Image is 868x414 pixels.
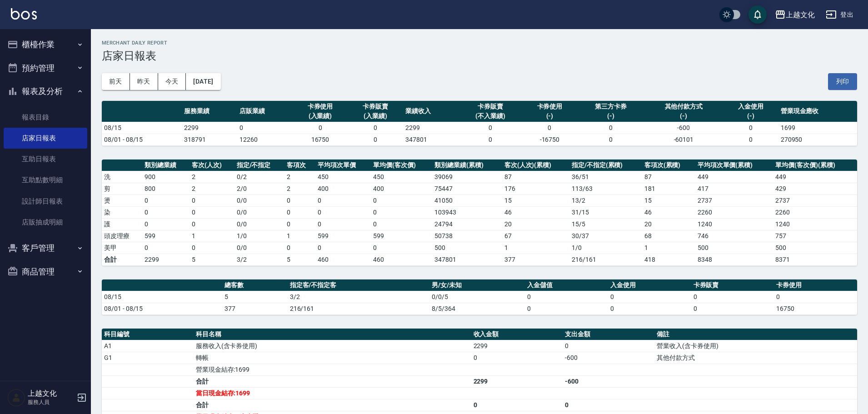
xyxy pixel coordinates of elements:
[642,171,695,183] td: 87
[371,206,432,218] td: 0
[7,389,25,407] img: Person
[102,40,857,46] h2: Merchant Daily Report
[471,399,563,411] td: 0
[4,149,87,170] a: 互助日報表
[563,340,654,352] td: 0
[774,303,857,314] td: 16750
[142,242,190,254] td: 0
[102,50,857,62] h3: 店家日報表
[525,291,608,303] td: 0
[563,399,654,411] td: 0
[190,254,234,265] td: 5
[194,340,471,352] td: 服務收入(含卡券使用)
[459,122,522,134] td: 0
[569,242,642,254] td: 1 / 0
[725,111,776,121] div: (-)
[608,291,691,303] td: 0
[525,303,608,314] td: 0
[350,102,401,111] div: 卡券販賣
[822,6,857,23] button: 登出
[524,111,575,121] div: (-)
[429,291,525,303] td: 0/0/5
[432,230,502,242] td: 50738
[102,279,857,315] table: a dense table
[4,212,87,233] a: 店販抽成明細
[190,242,234,254] td: 0
[284,206,315,218] td: 0
[569,230,642,242] td: 30 / 37
[642,254,695,265] td: 418
[194,364,471,375] td: 營業現金結存:1699
[642,183,695,195] td: 181
[471,329,563,340] th: 收入金額
[4,191,87,212] a: 設計師日報表
[222,303,288,314] td: 377
[234,206,285,218] td: 0 / 0
[4,260,87,284] button: 商品管理
[142,195,190,206] td: 0
[773,171,857,183] td: 449
[182,134,237,145] td: 318791
[130,73,158,90] button: 昨天
[461,111,520,121] div: (不入業績)
[28,398,74,406] p: 服務人員
[284,218,315,230] td: 0
[647,111,721,121] div: (-)
[315,171,371,183] td: 450
[774,279,857,291] th: 卡券使用
[102,254,142,265] td: 合計
[432,160,502,171] th: 類別總業績(累積)
[563,352,654,364] td: -600
[773,160,857,171] th: 單均價(客次價)(累積)
[403,122,459,134] td: 2299
[471,375,563,387] td: 2299
[102,183,142,195] td: 剪
[778,122,857,134] td: 1699
[695,242,773,254] td: 500
[102,352,194,364] td: G1
[695,195,773,206] td: 2737
[194,375,471,387] td: 合計
[695,160,773,171] th: 平均項次單價(累積)
[315,183,371,195] td: 400
[295,102,346,111] div: 卡券使用
[432,171,502,183] td: 39069
[190,195,234,206] td: 0
[432,218,502,230] td: 24794
[237,134,293,145] td: 12260
[371,183,432,195] td: 400
[234,171,285,183] td: 0 / 2
[190,171,234,183] td: 2
[194,329,471,340] th: 科目名稱
[403,101,459,122] th: 業績收入
[371,195,432,206] td: 0
[194,387,471,399] td: 當日現金結存:1699
[471,340,563,352] td: 2299
[647,102,721,111] div: 其他付款方式
[502,206,569,218] td: 46
[569,218,642,230] td: 15 / 5
[774,291,857,303] td: 0
[142,160,190,171] th: 類別總業績
[432,183,502,195] td: 75447
[608,303,691,314] td: 0
[284,254,315,265] td: 5
[102,134,182,145] td: 08/01 - 08/15
[502,218,569,230] td: 20
[182,101,237,122] th: 服務業績
[642,206,695,218] td: 46
[695,254,773,265] td: 8348
[654,329,857,340] th: 備註
[569,171,642,183] td: 36 / 51
[234,195,285,206] td: 0 / 0
[695,218,773,230] td: 1240
[142,183,190,195] td: 800
[288,291,430,303] td: 3/2
[644,134,723,145] td: -60101
[371,230,432,242] td: 599
[315,218,371,230] td: 0
[773,218,857,230] td: 1240
[190,230,234,242] td: 1
[284,183,315,195] td: 2
[194,399,471,411] td: 合計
